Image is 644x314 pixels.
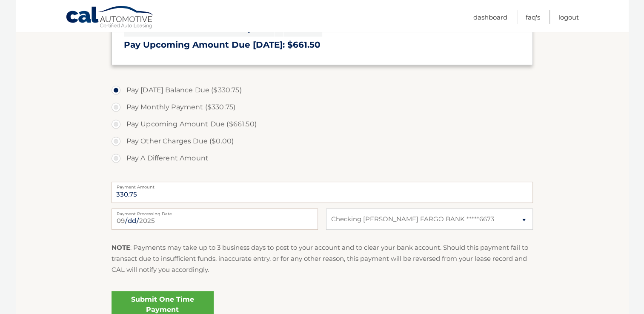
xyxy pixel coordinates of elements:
a: FAQ's [526,10,540,24]
a: Dashboard [473,10,507,24]
label: Payment Processing Date [112,208,318,215]
input: Payment Amount [112,182,533,203]
a: Cal Automotive [66,6,155,30]
label: Pay Upcoming Amount Due ($661.50) [112,116,533,133]
input: Payment Date [112,208,318,230]
strong: NOTE [112,243,130,251]
label: Pay [DATE] Balance Due ($330.75) [112,82,533,99]
p: : Payments may take up to 3 business days to post to your account and to clear your bank account.... [112,242,533,276]
label: Pay Other Charges Due ($0.00) [112,133,533,150]
a: Logout [558,10,579,24]
label: Payment Amount [112,182,533,188]
h3: Pay Upcoming Amount Due [DATE]: $661.50 [124,40,521,50]
label: Pay Monthly Payment ($330.75) [112,99,533,116]
label: Pay A Different Amount [112,150,533,167]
